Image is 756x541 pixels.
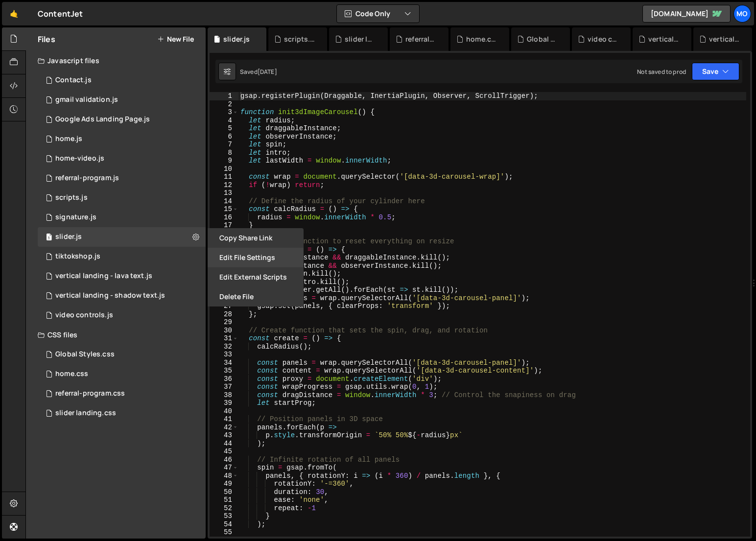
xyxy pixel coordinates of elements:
[38,71,206,90] div: 10184/37166.js
[38,227,206,247] div: 10184/44517.js
[38,306,206,325] div: 10184/43538.js
[55,193,88,202] div: scripts.js
[38,110,206,129] div: 10184/36849.js
[210,117,238,125] div: 4
[210,520,238,529] div: 54
[38,286,206,306] div: vertical landing - shadow text.js
[210,100,238,109] div: 2
[210,133,238,141] div: 6
[208,228,304,248] button: Copy share link
[38,129,206,149] div: 10184/39869.js
[210,423,238,432] div: 42
[210,415,238,423] div: 41
[38,8,83,20] div: ContentJet
[210,141,238,149] div: 7
[210,480,238,488] div: 49
[210,189,238,197] div: 13
[527,34,558,44] div: Global Styles.css
[38,208,206,227] div: 10184/34477.js
[210,383,238,391] div: 37
[38,364,206,384] div: 10184/39870.css
[210,165,238,173] div: 10
[208,248,304,267] button: Edit File Settings
[210,399,238,407] div: 39
[337,5,419,23] button: Code Only
[55,233,82,241] div: slider.js
[210,213,238,222] div: 16
[38,345,206,364] div: 10184/38499.css
[210,440,238,448] div: 44
[210,310,238,319] div: 28
[55,115,150,124] div: Google Ads Landing Page.js
[210,447,238,456] div: 45
[709,34,740,44] div: vertical landing - shadow text.js
[55,154,104,163] div: home-video.js
[38,403,206,423] div: slider landing.css
[210,407,238,416] div: 40
[405,34,437,44] div: referral-program.css
[210,375,238,383] div: 36
[210,512,238,520] div: 53
[55,76,92,85] div: Contact.js
[38,266,206,286] div: 10184/44785.js
[38,34,55,45] h2: Files
[284,34,315,44] div: scripts.js
[210,181,238,189] div: 12
[55,350,115,359] div: Global Styles.css
[210,528,238,537] div: 55
[210,351,238,359] div: 33
[38,247,206,266] div: 10184/30310.js
[38,90,206,110] div: 10184/38486.js
[55,174,119,183] div: referral-program.js
[210,108,238,117] div: 3
[55,95,118,104] div: gmail validation.js
[210,343,238,351] div: 32
[240,68,277,76] div: Saved
[210,197,238,206] div: 14
[637,68,686,76] div: Not saved to prod
[345,34,376,44] div: slider landing.css
[55,213,96,222] div: signature.js
[208,287,304,306] button: Delete File
[38,384,206,403] div: 10184/37629.css
[210,205,238,213] div: 15
[210,456,238,464] div: 46
[55,291,165,300] div: vertical landing - shadow text.js
[210,359,238,367] div: 34
[210,391,238,400] div: 38
[258,68,277,76] div: [DATE]
[642,5,731,23] a: [DOMAIN_NAME]
[210,124,238,133] div: 5
[210,157,238,165] div: 9
[733,5,751,23] a: Mo
[210,149,238,157] div: 8
[46,234,52,242] span: 1
[648,34,680,44] div: vertical landing - lava text.js
[26,325,206,345] div: CSS files
[26,51,206,71] div: Javascript files
[692,63,739,80] button: Save
[210,472,238,480] div: 48
[210,92,238,100] div: 1
[157,35,194,43] button: New File
[210,367,238,375] div: 35
[210,488,238,496] div: 50
[55,311,113,320] div: video controls.js
[210,173,238,181] div: 11
[55,370,88,378] div: home.css
[208,267,304,287] button: Edit External Scripts
[223,34,250,44] div: slider.js
[210,318,238,327] div: 29
[210,334,238,343] div: 31
[210,504,238,513] div: 52
[210,464,238,472] div: 47
[55,389,125,398] div: referral-program.css
[38,168,206,188] div: 10184/37628.js
[210,327,238,335] div: 30
[210,496,238,504] div: 51
[210,431,238,440] div: 43
[55,272,152,281] div: vertical landing - lava text.js
[466,34,497,44] div: home.css
[55,252,100,261] div: tiktokshop.js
